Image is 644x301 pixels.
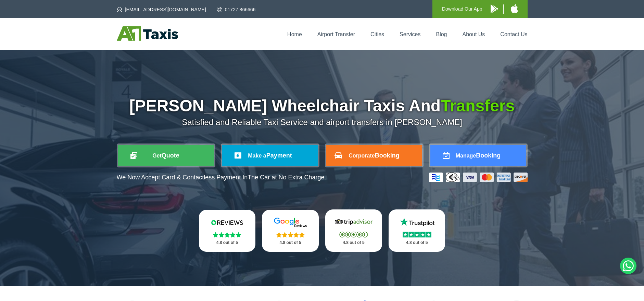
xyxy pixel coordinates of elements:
a: Make aPayment [222,145,318,166]
img: Reviews.io [206,217,248,228]
img: Stars [403,232,431,237]
span: The Car at No Extra Charge. [248,174,326,181]
a: Trustpilot Stars 4.8 out of 5 [389,209,445,252]
a: Tripadvisor Stars 4.8 out of 5 [325,209,382,252]
img: Stars [213,232,241,237]
a: [EMAIL_ADDRESS][DOMAIN_NAME] [117,6,206,13]
a: Blog [436,31,447,37]
span: Make a [248,153,266,159]
span: Transfers [441,97,515,115]
a: Cities [370,31,384,37]
span: Manage [456,153,476,159]
a: ManageBooking [430,145,526,166]
span: Get [152,153,162,159]
a: Google Stars 4.8 out of 5 [262,210,319,252]
p: 4.8 out of 5 [206,238,248,247]
a: 01727 866666 [217,6,256,13]
a: Reviews.io Stars 4.8 out of 5 [199,210,256,252]
img: Google [270,217,311,228]
img: A1 Taxis iPhone App [511,4,518,13]
p: 4.8 out of 5 [333,238,375,247]
a: CorporateBooking [326,145,422,166]
img: Stars [339,232,368,237]
a: Contact Us [500,31,527,37]
a: Home [287,31,302,37]
a: GetQuote [118,145,214,166]
span: Corporate [349,153,375,159]
img: Trustpilot [396,217,438,227]
a: Services [400,31,420,37]
img: A1 Taxis St Albans LTD [117,26,178,41]
h1: [PERSON_NAME] Wheelchair Taxis And [117,98,528,114]
a: About Us [463,31,485,37]
a: Airport Transfer [317,31,355,37]
p: 4.8 out of 5 [269,238,311,247]
p: 4.8 out of 5 [396,238,438,247]
p: Satisfied and Reliable Taxi Service and airport transfers in [PERSON_NAME] [117,118,528,127]
img: Credit And Debit Cards [429,173,528,182]
p: Download Our App [442,5,482,13]
p: We Now Accept Card & Contactless Payment In [117,174,326,181]
img: A1 Taxis Android App [491,4,498,13]
img: Stars [276,232,305,237]
img: Tripadvisor [333,217,374,227]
